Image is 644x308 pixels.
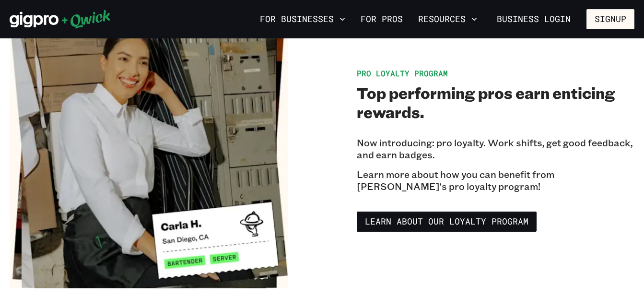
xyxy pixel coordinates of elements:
[256,11,349,27] button: For Businesses
[414,11,481,27] button: Resources
[357,11,407,27] a: For Pros
[10,11,288,289] img: pro loyalty benefits
[586,9,634,29] button: Signup
[357,83,635,121] h2: Top performing pros earn enticing rewards.
[357,212,537,232] a: Learn about our Loyalty Program
[357,168,635,192] p: Learn more about how you can benefit from [PERSON_NAME]'s pro loyalty program!
[357,68,448,78] span: Pro Loyalty Program
[489,9,579,29] a: Business Login
[357,137,635,161] p: Now introducing: pro loyalty. Work shifts, get good feedback, and earn badges.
